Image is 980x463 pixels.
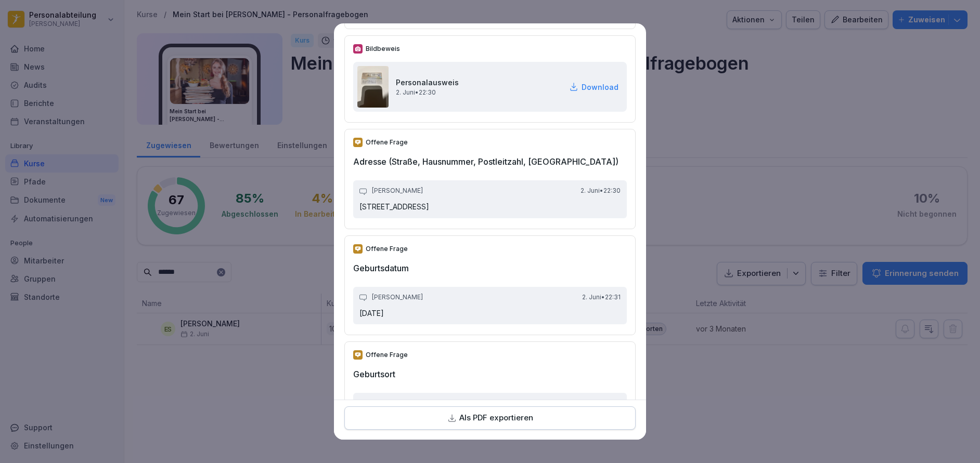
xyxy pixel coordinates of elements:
[372,293,423,302] p: [PERSON_NAME]
[366,350,408,360] p: Offene Frage
[582,293,621,302] p: 2. Juni • 22:31
[396,88,459,97] p: 2. Juni • 22:30
[582,82,618,92] p: Download
[359,308,621,319] p: [DATE]
[357,66,389,108] img: xgoi1vsf8tggsb2yqe4e3793.png
[366,44,400,54] p: Bildbeweis
[353,368,627,380] h2: Geburtsort
[396,77,459,88] h2: Personalausweis
[353,262,627,274] h2: Geburtsdatum
[581,187,621,195] p: 2. Juni • 22:30
[366,138,408,147] p: Offene Frage
[372,187,423,195] p: [PERSON_NAME]
[359,202,621,212] p: [STREET_ADDRESS]
[366,244,408,254] p: Offene Frage
[344,406,636,430] button: Als PDF exportieren
[459,412,533,424] p: Als PDF exportieren
[353,155,627,168] h2: Adresse (Straße, Hausnummer, Postleitzahl, [GEOGRAPHIC_DATA])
